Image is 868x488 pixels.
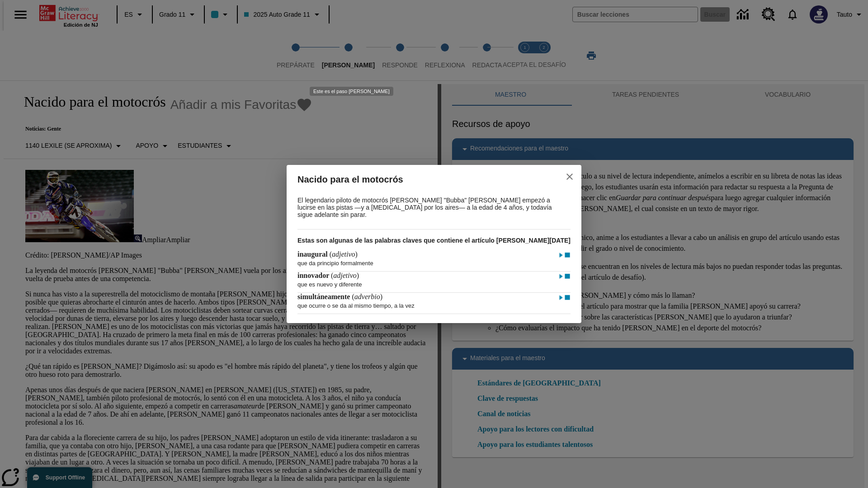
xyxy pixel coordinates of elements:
div: Este es el paso [PERSON_NAME] [310,87,393,96]
img: Detener - innovador [564,272,571,281]
h2: Nacido para el motocrós [297,172,543,187]
span: innovador [297,272,331,279]
h4: ( ) [297,272,359,280]
img: Detener - inaugural [564,251,571,260]
span: adjetivo [332,250,355,258]
p: El legendario piloto de motocrós [PERSON_NAME] "Bubba" [PERSON_NAME] empezó a lucirse en las pist... [297,197,569,218]
img: Reproducir - innovador [558,272,564,281]
p: que es nuevo y diferente [297,277,569,288]
p: que ocurre o se da al mismo tiempo, a la vez [297,298,569,309]
img: Detener - simultáneamente [564,293,571,302]
p: que da principio formalmente [297,255,569,267]
img: Reproducir - inaugural [558,251,564,260]
span: adverbio [354,293,380,300]
span: inaugural [297,250,330,258]
button: close [559,166,580,188]
h4: ( ) [297,250,358,258]
h4: ( ) [297,293,382,301]
span: adjetivo [333,272,357,279]
span: simultáneamente [297,293,352,300]
h3: Estas son algunas de las palabras claves que contiene el artículo [PERSON_NAME][DATE] [297,230,571,250]
img: Reproducir - simultáneamente [558,293,564,302]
